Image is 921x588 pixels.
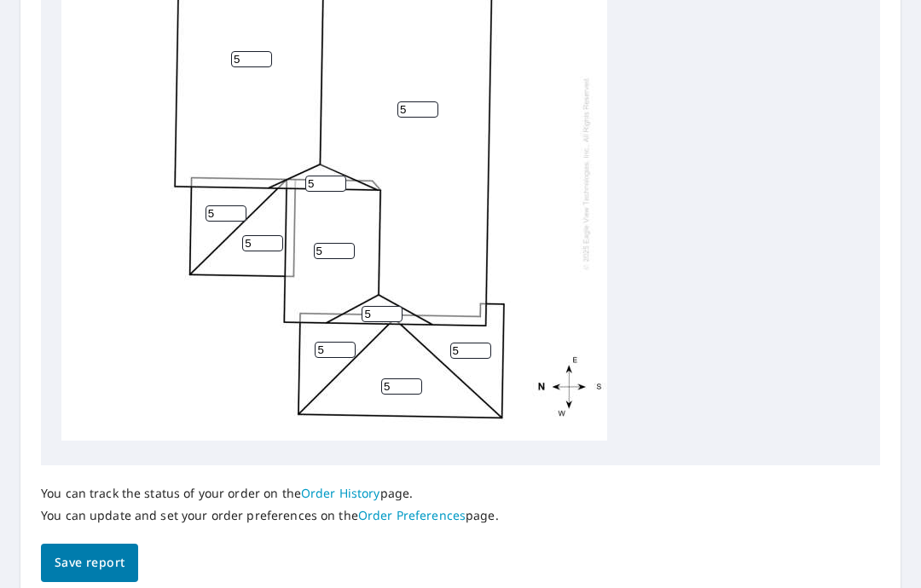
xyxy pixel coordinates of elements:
p: You can update and set your order preferences on the page. [41,508,499,523]
button: Save report [41,544,138,582]
a: Order Preferences [358,507,466,523]
span: Save report [55,552,125,574]
a: Order History [301,485,380,501]
p: You can track the status of your order on the page. [41,486,499,501]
